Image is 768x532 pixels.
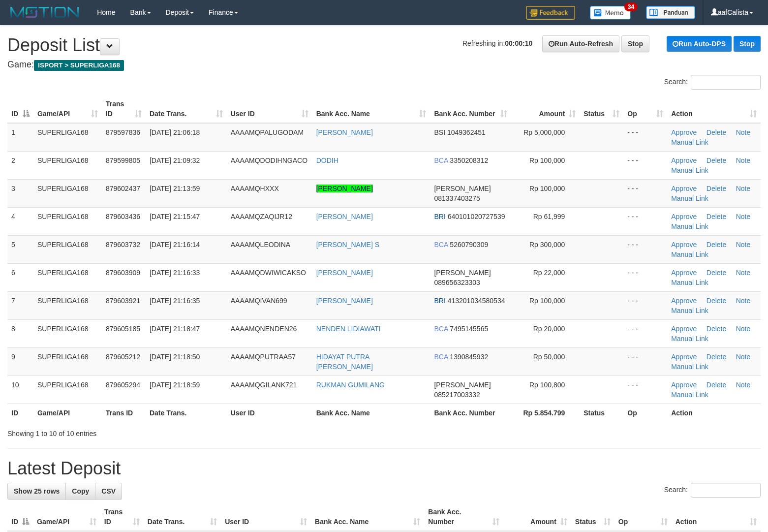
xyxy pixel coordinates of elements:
[33,376,102,404] td: SUPERLIGA168
[671,138,708,146] a: Manual Link
[434,353,448,361] span: BCA
[7,483,66,500] a: Show 25 rows
[316,381,385,389] a: RUKMAN GUMILANG
[150,185,200,192] span: [DATE] 21:13:59
[221,503,311,531] th: User ID: activate to sort column ascending
[736,185,751,192] a: Note
[33,123,102,152] td: SUPERLIGA168
[590,6,631,20] img: Button%20Memo.svg
[707,325,726,333] a: Delete
[231,213,292,220] span: AAAAMQZAQIJR12
[664,75,761,90] label: Search:
[671,363,708,371] a: Manual Link
[623,151,667,179] td: - - -
[424,503,503,531] th: Bank Acc. Number: activate to sort column ascending
[450,156,488,164] span: Copy 3350208312 to clipboard
[7,404,33,422] th: ID
[529,185,565,192] span: Rp 100,000
[227,95,312,123] th: User ID: activate to sort column ascending
[312,404,430,422] th: Bank Acc. Name
[430,404,511,422] th: Bank Acc. Number
[736,156,751,164] a: Note
[231,185,279,192] span: AAAAMQHXXX
[623,376,667,404] td: - - -
[671,194,708,202] a: Manual Link
[434,391,480,399] span: Copy 085217003332 to clipboard
[150,269,200,277] span: [DATE] 21:16:33
[434,128,445,136] span: BSI
[106,269,140,277] span: 879603909
[671,381,697,389] a: Approve
[623,291,667,319] td: - - -
[316,128,373,136] a: [PERSON_NAME]
[667,95,761,123] th: Action: activate to sort column ascending
[447,128,486,136] span: Copy 1049362451 to clipboard
[316,297,373,305] a: [PERSON_NAME]
[503,503,571,531] th: Amount: activate to sort column ascending
[434,381,491,389] span: [PERSON_NAME]
[101,487,116,495] span: CSV
[33,207,102,235] td: SUPERLIGA168
[533,213,565,220] span: Rp 61,999
[150,156,200,164] span: [DATE] 21:09:32
[671,222,708,230] a: Manual Link
[150,241,200,249] span: [DATE] 21:16:14
[526,6,575,20] img: Feedback.jpg
[671,279,708,286] a: Manual Link
[671,213,697,220] a: Approve
[7,235,33,263] td: 5
[671,297,697,305] a: Approve
[511,95,580,123] th: Amount: activate to sort column ascending
[707,269,726,277] a: Delete
[511,404,580,422] th: Rp 5.854.799
[691,75,761,90] input: Search:
[7,425,312,438] div: Showing 1 to 10 of 10 entries
[312,95,430,123] th: Bank Acc. Name: activate to sort column ascending
[671,128,697,136] a: Approve
[450,241,488,249] span: Copy 5260790309 to clipboard
[736,241,751,249] a: Note
[7,347,33,376] td: 9
[672,503,761,531] th: Action: activate to sort column ascending
[33,151,102,179] td: SUPERLIGA168
[430,95,511,123] th: Bank Acc. Number: activate to sort column ascending
[707,213,726,220] a: Delete
[33,347,102,376] td: SUPERLIGA168
[736,269,751,277] a: Note
[150,297,200,305] span: [DATE] 21:16:35
[231,297,287,305] span: AAAAMQIVAN699
[736,128,751,136] a: Note
[144,503,221,531] th: Date Trans.: activate to sort column ascending
[106,241,140,249] span: 879603732
[529,156,565,164] span: Rp 100,000
[316,325,381,333] a: NENDEN LIDIAWATI
[542,35,619,52] a: Run Auto-Refresh
[434,297,445,305] span: BRI
[736,381,751,389] a: Note
[100,503,144,531] th: Trans ID: activate to sort column ascending
[316,156,338,164] a: DODIH
[316,269,373,277] a: [PERSON_NAME]
[671,391,708,399] a: Manual Link
[106,185,140,192] span: 879602437
[448,213,505,220] span: Copy 640101020727539 to clipboard
[65,483,95,500] a: Copy
[533,353,565,361] span: Rp 50,000
[624,2,638,11] span: 34
[571,503,614,531] th: Status: activate to sort column ascending
[33,95,102,123] th: Game/API: activate to sort column ascending
[529,297,565,305] span: Rp 100,000
[7,291,33,319] td: 7
[227,404,312,422] th: User ID
[434,156,448,164] span: BCA
[146,404,227,422] th: Date Trans.
[671,156,697,164] a: Approve
[667,36,732,52] a: Run Auto-DPS
[671,353,697,361] a: Approve
[434,241,448,249] span: BCA
[707,381,726,389] a: Delete
[736,353,751,361] a: Note
[7,123,33,152] td: 1
[671,325,697,333] a: Approve
[7,35,761,55] h1: Deposit List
